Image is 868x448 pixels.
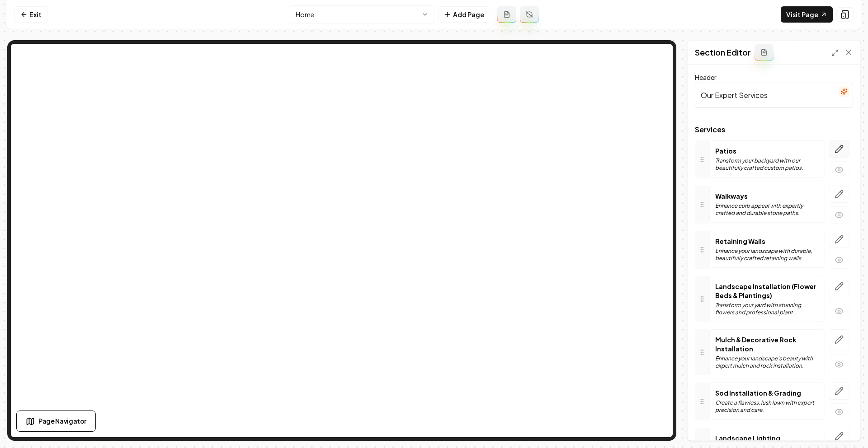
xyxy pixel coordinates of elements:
[38,416,86,426] span: Page Navigator
[715,157,819,172] p: Transform your backyard with our beautifully crafted custom patios.
[695,73,717,81] label: Header
[520,6,539,23] button: Regenerate page
[715,388,819,397] p: Sod Installation & Grading
[715,335,819,353] p: Mulch & Decorative Rock Installation
[438,6,490,23] button: Add Page
[715,282,819,300] p: Landscape Installation (Flower Beds & Plantings)
[695,126,853,133] span: Services
[755,44,774,61] button: Add admin section prompt
[715,237,819,246] p: Retaining Walls
[695,46,751,59] h2: Section Editor
[715,355,819,369] p: Enhance your landscape's beauty with expert mulch and rock installation.
[695,83,853,108] input: Header
[715,302,819,316] p: Transform your yard with stunning flowers and professional plant arrangements.
[715,202,819,217] p: Enhance curb appeal with expertly crafted and durable stone paths.
[715,247,819,262] p: Enhance your landscape with durable, beautifully crafted retaining walls.
[16,411,96,432] button: Page Navigator
[781,6,833,23] a: Visit Page
[497,6,516,23] button: Add admin page prompt
[715,434,819,443] p: Landscape Lighting
[715,191,819,201] p: Walkways
[715,146,819,155] p: Patios
[14,6,47,23] a: Exit
[715,399,819,414] p: Create a flawless, lush lawn with expert precision and care.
